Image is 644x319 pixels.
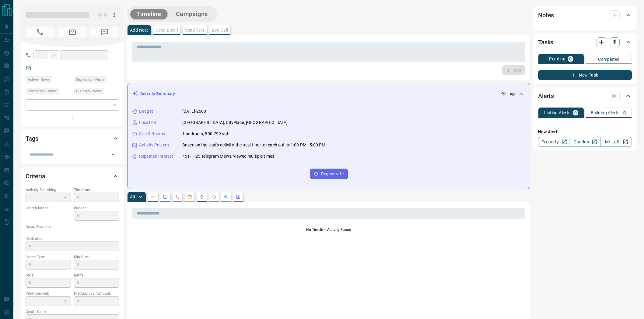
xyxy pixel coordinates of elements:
span: Claimed - Never [76,88,102,94]
p: Motivation: [26,236,119,242]
p: 1 bedroom, 500-799 sqft [182,131,230,137]
svg: Notes [151,194,156,199]
svg: Listing Alerts [199,194,204,199]
p: New Alert: [538,129,632,135]
div: Tasks [538,35,632,50]
p: Based on the lead's activity, the best time to reach out is: 1:00 PM - 5:00 PM [182,142,325,148]
p: Activity Summary [140,91,175,97]
svg: Lead Browsing Activity [163,194,168,199]
p: Add Note [130,28,149,32]
button: Campaigns [170,9,214,19]
svg: Opportunities [224,194,229,199]
span: No Email [58,27,87,37]
button: New Task [538,70,632,80]
div: Alerts [538,89,632,103]
a: Mr.Loft [600,137,632,147]
span: Contacted - Never [28,88,57,94]
p: Size & Rooms [139,131,165,137]
p: 0 [623,111,626,115]
p: Pre-Approval Amount: [74,291,119,296]
h2: Alerts [538,91,554,101]
p: Timeframe: [74,187,119,193]
a: Property [538,137,569,147]
h2: Notes [538,10,554,20]
div: Notes [538,8,632,22]
p: All [130,195,135,199]
span: No Number [90,27,119,37]
p: Pre-Approved: [26,291,71,296]
h2: Tasks [538,37,553,47]
div: Activity Summary-- ago [132,88,525,99]
p: Building Alerts [591,111,620,115]
a: Condos [569,137,600,147]
p: Home Type: [26,254,71,260]
p: Location [139,119,156,126]
p: -- - -- [26,211,71,221]
p: Search Range: [26,205,71,211]
p: Completed [598,57,620,61]
h2: Criteria [26,171,45,181]
p: Pending [549,57,565,61]
svg: Requests [212,194,216,199]
p: Budget: [74,205,119,211]
button: Timeline [130,9,167,19]
svg: Agent Actions [236,194,241,199]
p: 4511 - 25 Telegram Mews, viewed multiple times [182,153,274,159]
p: Credit Score: [26,309,119,314]
svg: Emails [187,194,192,199]
p: Activity Pattern [139,142,169,148]
p: [GEOGRAPHIC_DATA], CityPlace, [GEOGRAPHIC_DATA] [182,119,288,126]
p: Listing Alerts [544,111,571,115]
span: Active - Never [28,77,50,83]
p: 0 [574,111,577,115]
div: Tags [26,131,119,146]
p: Beds: [26,273,71,278]
p: No Timeline Activity Found [132,227,525,232]
p: [DATE]-2500 [182,108,206,115]
div: Criteria [26,169,119,184]
p: Actively Searching: [26,187,71,193]
h2: Tags [26,134,38,143]
p: Repeated Interest [139,153,173,159]
p: Areas Searched: [26,224,119,229]
a: -- [35,66,38,70]
svg: Calls [175,194,180,199]
span: Signed up - Never [76,77,105,83]
p: Baths: [74,273,119,278]
p: Budget [139,108,153,115]
p: -- ago [507,91,516,97]
p: 0 [569,57,572,61]
p: Min Size: [74,254,119,260]
span: No Number [26,27,55,37]
button: Open [109,150,117,159]
button: Regenerate [310,169,348,179]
